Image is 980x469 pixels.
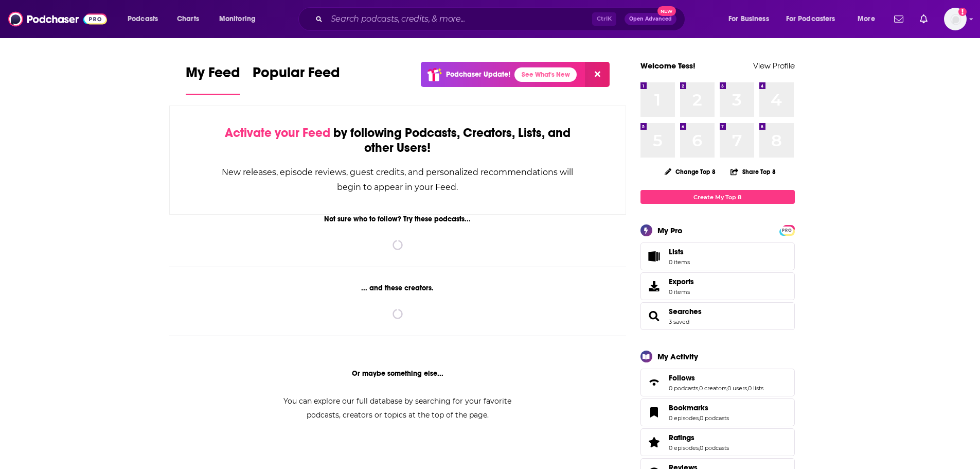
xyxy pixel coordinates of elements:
[327,11,592,27] input: Search podcasts, credits, & more...
[253,64,340,88] span: Popular Feed
[890,10,907,28] a: Show notifications dropdown
[669,403,729,412] a: Bookmarks
[728,12,769,26] span: For Business
[644,375,665,390] a: Follows
[721,11,782,27] button: open menu
[669,277,694,286] span: Exports
[640,302,795,330] span: Searches
[221,126,575,155] div: by following Podcasts, Creators, Lists, and other Users!
[958,8,967,16] svg: Add a profile image
[786,12,835,26] span: For Podcasters
[657,6,676,16] span: New
[669,307,702,316] a: Searches
[698,385,699,392] span: ,
[916,10,932,28] a: Show notifications dropdown
[625,13,676,25] button: Open AdvancedNew
[446,70,510,79] p: Podchaser Update!
[779,11,850,27] button: open menu
[219,12,256,26] span: Monitoring
[212,11,269,27] button: open menu
[858,12,875,26] span: More
[186,64,240,88] span: My Feed
[592,12,616,26] span: Ctrl K
[669,433,694,442] span: Ratings
[8,9,107,29] img: Podchaser - Follow, Share and Rate Podcasts
[726,385,727,392] span: ,
[669,258,690,266] span: 0 items
[640,428,795,456] span: Ratings
[657,225,683,235] div: My Pro
[669,403,708,412] span: Bookmarks
[120,11,171,27] button: open menu
[640,398,795,426] span: Bookmarks
[699,444,700,451] span: ,
[225,125,330,141] span: Activate your Feed
[699,385,726,392] a: 0 creators
[669,433,729,442] a: Ratings
[640,190,795,204] a: Create My Top 8
[699,414,700,422] span: ,
[669,288,694,296] span: 0 items
[944,8,967,30] span: Logged in as tessvanden
[850,11,888,27] button: open menu
[644,435,665,449] a: Ratings
[186,64,240,95] a: My Feed
[944,8,967,30] button: Show profile menu
[657,352,698,361] div: My Activity
[944,8,967,30] img: User Profile
[669,247,690,256] span: Lists
[669,385,698,392] a: 0 podcasts
[128,12,158,26] span: Podcasts
[781,226,793,234] a: PRO
[753,61,795,71] a: View Profile
[514,67,577,82] a: See What's New
[644,249,665,264] span: Lists
[169,215,627,223] div: Not sure who to follow? Try these podcasts...
[669,444,699,451] a: 0 episodes
[169,284,627,292] div: ... and these creators.
[669,247,684,256] span: Lists
[308,7,695,31] div: Search podcasts, credits, & more...
[669,373,695,383] span: Follows
[271,394,524,422] div: You can explore our full database by searching for your favorite podcasts, creators or topics at ...
[221,165,575,195] div: New releases, episode reviews, guest credits, and personalized recommendations will begin to appe...
[700,444,729,451] a: 0 podcasts
[640,61,696,71] a: Welcome Tess!
[169,369,627,378] div: Or maybe something else...
[177,12,199,26] span: Charts
[669,414,699,422] a: 0 episodes
[629,16,672,22] span: Open Advanced
[640,242,795,270] a: Lists
[669,318,689,325] a: 3 saved
[170,11,205,27] a: Charts
[730,162,776,182] button: Share Top 8
[669,373,763,383] a: Follows
[748,385,763,392] a: 0 lists
[644,405,665,420] a: Bookmarks
[640,272,795,300] a: Exports
[747,385,748,392] span: ,
[658,165,722,178] button: Change Top 8
[253,64,340,95] a: Popular Feed
[644,309,665,323] a: Searches
[644,279,665,293] span: Exports
[700,414,729,422] a: 0 podcasts
[640,369,795,396] span: Follows
[727,385,747,392] a: 0 users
